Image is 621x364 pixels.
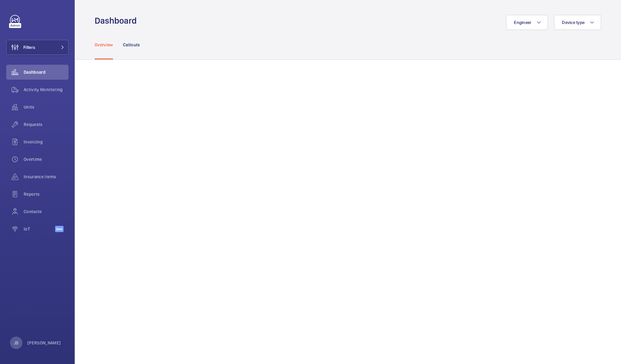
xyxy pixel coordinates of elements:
p: Overview [95,42,113,48]
span: Invoicing [24,139,68,145]
span: Activity Monitoring [24,86,68,93]
button: Filters [6,40,68,55]
span: IoT [24,226,55,232]
span: Device type [562,20,585,25]
span: Reports [24,191,68,197]
button: Engineer [506,15,548,30]
button: Device type [554,15,601,30]
span: Contacts [24,208,68,215]
span: Dashboard [24,69,68,75]
span: Engineer [514,20,531,25]
p: [PERSON_NAME] [27,340,61,346]
span: Requests [24,121,68,128]
p: JS [14,340,18,346]
span: Filters [23,44,35,50]
h1: Dashboard [95,15,140,26]
span: Overtime [24,156,68,162]
p: Callouts [123,42,140,48]
span: Insurance items [24,174,68,180]
span: Beta [55,226,64,232]
span: Units [24,104,68,110]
